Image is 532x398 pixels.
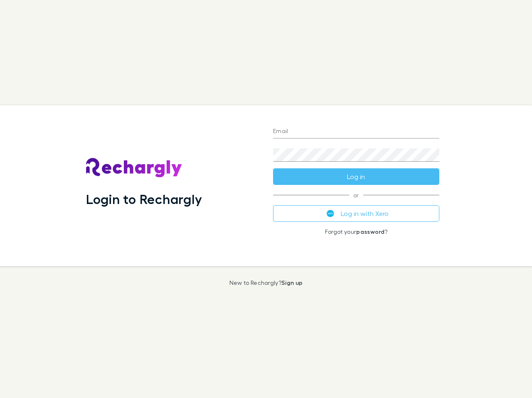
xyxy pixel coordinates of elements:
img: Rechargly's Logo [86,158,182,178]
h1: Login to Rechargly [86,191,202,207]
a: password [356,228,384,235]
p: New to Rechargly? [229,279,303,286]
a: Sign up [281,279,303,286]
button: Log in [273,168,439,185]
p: Forgot your ? [273,228,439,235]
span: or [273,195,439,195]
img: Xero's logo [327,210,334,217]
button: Log in with Xero [273,205,439,222]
